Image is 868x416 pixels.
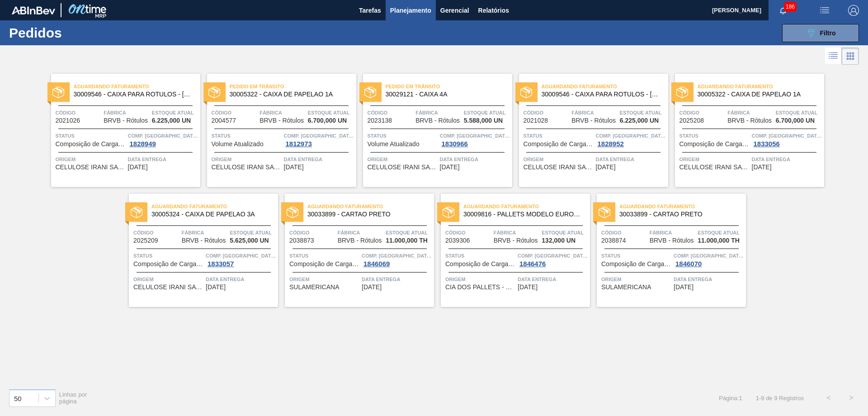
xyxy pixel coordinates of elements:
a: Comp. [GEOGRAPHIC_DATA]1812973 [284,131,354,148]
span: Composição de Carga Aceita [679,141,750,148]
span: Origem [601,275,671,284]
div: 1828949 [128,140,158,148]
span: 30005322 - CAIXA DE PAPELAO 1A [230,91,349,98]
span: Aguardando Faturamento [542,82,668,91]
span: Planejamento [390,5,431,16]
a: Comp. [GEOGRAPHIC_DATA]1833057 [206,251,276,268]
span: Origem [679,155,750,164]
span: Aguardando Faturamento [698,82,824,91]
div: 50 [14,394,22,402]
span: Estoque atual [386,228,432,237]
span: Data entrega [284,155,354,164]
span: Data entrega [362,275,432,284]
span: CELULOSE IRANI SA - INDAIATUBA (SP) [679,164,750,171]
span: Tarefas [359,5,381,16]
div: 1830966 [440,140,470,148]
span: Aguardando Faturamento [463,202,590,211]
span: 2021028 [524,117,548,124]
span: Linhas por página [59,391,87,405]
span: Código [289,228,335,237]
img: status [676,86,688,98]
span: 186 [784,2,797,12]
span: 2039306 [445,237,470,244]
span: 1 - 9 de 9 Registros [756,395,804,402]
span: Data entrega [206,275,276,284]
span: Código [679,108,726,117]
a: statusPedido em Trânsito30029121 - CAIXA 4ACódigo2023138FábricaBRVB - RótulosEstoque atual5.588,0... [356,74,512,187]
span: 30005322 - CAIXA DE PAPELAO 1A [698,91,817,98]
a: Comp. [GEOGRAPHIC_DATA]1830966 [440,131,510,148]
div: 1833056 [752,140,782,148]
img: TNhmsLtSVTkK8tSr43FrP2fwEKptu5GPRR3wAAAABJRU5ErkJggg== [12,6,55,14]
span: Status [445,251,515,260]
span: Código [133,228,179,237]
span: 2025208 [679,117,704,124]
span: 17/10/2025 [674,284,693,291]
img: status [52,86,64,98]
a: Comp. [GEOGRAPHIC_DATA]1846070 [674,251,744,268]
a: statusAguardando Faturamento30009546 - CAIXA PARA ROTULOS - [GEOGRAPHIC_DATA]Código2021028Fábrica... [512,74,668,187]
span: 30009546 - CAIXA PARA ROTULOS - ARGENTINA [542,91,661,98]
span: Origem [368,155,438,164]
span: Volume Atualizado [368,141,420,148]
span: CELULOSE IRANI SA - INDAIATUBA (SP) [524,164,594,171]
span: Comp. Carga [284,131,354,140]
span: Origem [289,275,359,284]
span: Relatórios [478,5,509,16]
span: Volume Atualizado [212,141,264,148]
span: Código [445,228,491,237]
span: Página : 1 [719,395,742,402]
a: statusAguardando Faturamento30033899 - CARTAO PRETOCódigo2038873FábricaBRVB - RótulosEstoque atua... [278,194,434,307]
span: Estoque atual [230,228,276,237]
span: Código [368,108,414,117]
span: 20/09/2025 [284,164,304,171]
span: BRVB - Rótulos [259,117,304,124]
span: 21/09/2025 [440,164,460,171]
span: Código [56,108,102,117]
span: BRVB - Rótulos [104,117,148,124]
div: Visão em Cards [842,48,859,65]
span: Estoque atual [776,108,822,117]
span: Aguardando Faturamento [151,202,278,211]
span: Aguardando Faturamento [74,82,200,91]
a: Comp. [GEOGRAPHIC_DATA]1828952 [596,131,666,148]
span: 2021026 [56,117,80,124]
span: Composição de Carga Aceita [524,141,594,148]
span: Fábrica [182,228,228,237]
div: 1846476 [518,260,547,268]
span: 01/10/2025 [752,164,772,171]
img: status [520,86,532,98]
a: statusAguardando Faturamento30005324 - CAIXA DE PAPELAO 3ACódigo2025209FábricaBRVB - RótulosEstoq... [122,194,278,307]
span: Fábrica [571,108,618,117]
span: Código [601,228,647,237]
span: BRVB - Rótulos [338,237,382,244]
span: 2038873 [289,237,314,244]
span: Comp. Carga [206,251,276,260]
span: Fábrica [650,228,696,237]
span: BRVB - Rótulos [494,237,538,244]
span: 6.225,000 UN [620,117,659,124]
span: 6.700,000 UN [308,117,347,124]
a: Comp. [GEOGRAPHIC_DATA]1833056 [752,131,822,148]
span: 11.000,000 TH [386,237,428,244]
button: < [817,387,840,409]
span: 5.625,000 UN [230,237,269,244]
span: Origem [56,155,126,164]
span: Composição de Carga Aceita [445,261,515,268]
div: 1812973 [284,140,314,148]
span: 11.000,000 TH [698,237,740,244]
span: CIA DOS PALLETS - MOGI GUAÇU (SP) [445,284,515,291]
span: Data entrega [518,275,588,284]
span: Data entrega [674,275,744,284]
img: status [208,86,220,98]
span: Aguardando Faturamento [619,202,746,211]
span: BRVB - Rótulos [415,117,460,124]
div: 1846069 [362,260,392,268]
span: 2004577 [212,117,236,124]
span: Data entrega [128,155,198,164]
div: 1833057 [206,260,236,268]
span: BRVB - Rótulos [571,117,616,124]
span: 09/10/2025 [518,284,538,291]
span: Origem [212,155,282,164]
span: 5.588,000 UN [464,117,503,124]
